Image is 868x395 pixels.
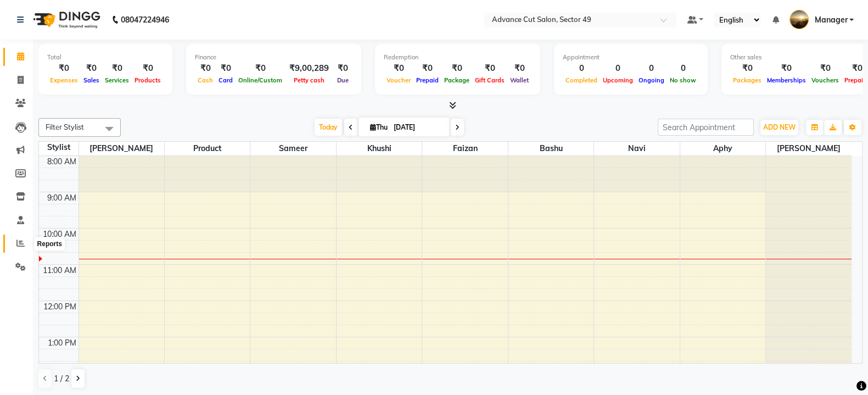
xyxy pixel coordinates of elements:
div: ₹0 [384,62,413,75]
div: ₹0 [730,62,764,75]
div: Reports [35,237,65,251]
span: Navi [594,142,679,155]
span: Cash [195,76,216,84]
span: Manager [814,14,847,26]
b: 08047224946 [121,4,169,35]
span: Online/Custom [236,76,285,84]
span: Services [102,76,132,84]
div: 11:00 AM [41,265,79,276]
span: Expenses [47,76,81,84]
div: ₹0 [47,62,81,75]
img: logo [28,4,103,35]
div: 0 [667,62,699,75]
span: Card [216,76,236,84]
div: ₹0 [472,62,507,75]
input: Search Appointment [658,119,754,136]
div: Appointment [563,53,699,62]
span: ADD NEW [763,123,796,131]
div: Total [47,53,164,62]
div: Stylist [39,142,79,153]
span: Today [315,119,342,136]
span: No show [667,76,699,84]
div: ₹0 [236,62,285,75]
span: Thu [367,123,390,131]
div: 8:00 AM [45,156,79,168]
span: Upcoming [600,76,636,84]
div: ₹0 [333,62,352,75]
span: khushi [337,142,422,155]
div: ₹0 [413,62,441,75]
span: faizan [422,142,507,155]
div: Finance [195,53,352,62]
div: ₹9,00,289 [285,62,333,75]
span: Memberships [764,76,809,84]
span: Completed [563,76,600,84]
div: ₹0 [441,62,472,75]
span: bashu [508,142,593,155]
div: 9:00 AM [45,192,79,204]
span: [PERSON_NAME] [79,142,164,155]
button: ADD NEW [760,120,798,135]
span: Package [441,76,472,84]
input: 2025-09-04 [390,119,445,136]
span: Petty cash [291,76,327,84]
div: ₹0 [102,62,132,75]
span: Gift Cards [472,76,507,84]
div: ₹0 [132,62,164,75]
span: Wallet [507,76,531,84]
span: Products [132,76,164,84]
span: Filter Stylist [46,123,84,131]
div: Redemption [384,53,531,62]
span: [PERSON_NAME] [766,142,852,155]
span: product [165,142,250,155]
span: Due [334,76,351,84]
div: ₹0 [764,62,809,75]
div: ₹0 [809,62,842,75]
span: 1 / 2 [54,373,69,385]
div: 10:00 AM [41,229,79,240]
span: aphy [680,142,765,155]
span: Packages [730,76,764,84]
div: 12:00 PM [41,301,79,313]
div: ₹0 [216,62,236,75]
div: ₹0 [81,62,102,75]
span: Sales [81,76,102,84]
div: 0 [600,62,636,75]
div: 0 [636,62,667,75]
span: Voucher [384,76,413,84]
div: ₹0 [507,62,531,75]
div: 1:00 PM [46,337,79,349]
div: 0 [563,62,600,75]
div: ₹0 [195,62,216,75]
span: sameer [250,142,335,155]
span: Ongoing [636,76,667,84]
span: Vouchers [809,76,842,84]
span: Prepaid [413,76,441,84]
img: Manager [789,10,809,29]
